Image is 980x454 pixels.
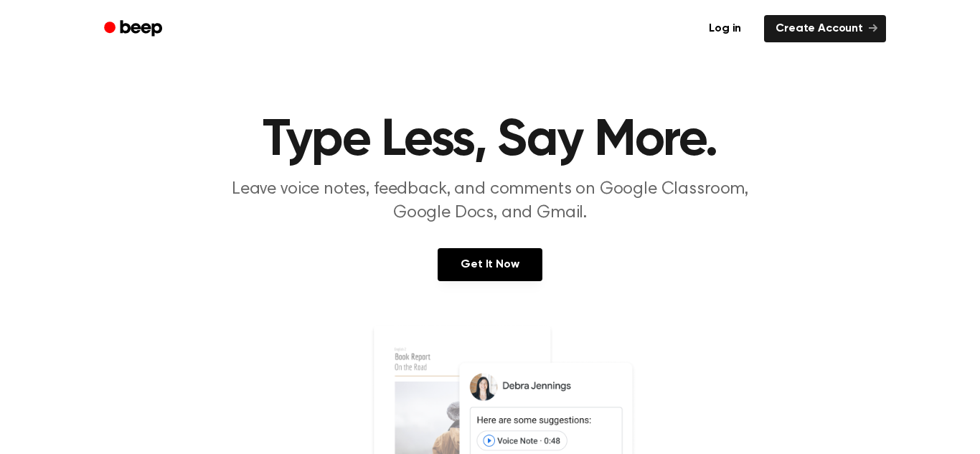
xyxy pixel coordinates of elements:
a: Create Account [764,15,886,42]
a: Get It Now [438,248,542,281]
p: Leave voice notes, feedback, and comments on Google Classroom, Google Docs, and Gmail. [215,178,765,225]
a: Beep [94,15,175,43]
h1: Type Less, Say More. [123,115,857,166]
a: Log in [694,12,755,45]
